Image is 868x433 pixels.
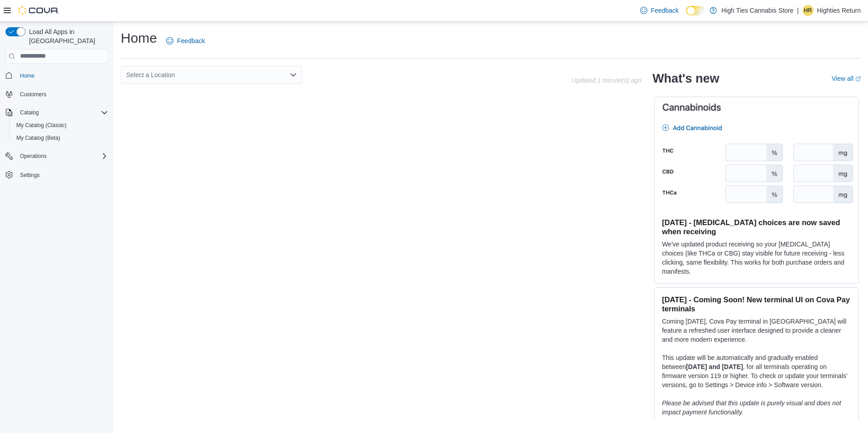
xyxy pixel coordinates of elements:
[16,89,108,100] span: Customers
[803,5,814,16] div: Highties Return
[16,107,108,118] span: Catalog
[2,88,112,101] button: Customers
[16,70,38,81] a: Home
[2,69,112,82] button: Home
[16,170,43,181] a: Settings
[9,119,112,132] button: My Catalog (Classic)
[13,120,108,131] span: My Catalog (Classic)
[2,168,112,181] button: Settings
[13,133,108,143] span: My Catalog (Beta)
[25,27,108,45] span: Load All Apps in [GEOGRAPHIC_DATA]
[16,151,50,162] button: Operations
[13,133,64,143] a: My Catalog (Beta)
[686,363,743,370] strong: [DATE] and [DATE]
[662,353,851,389] p: This update will be automatically and gradually enabled between , for all terminals operating on ...
[572,77,641,84] p: Updated 1 minute(s) ago
[20,91,46,98] span: Customers
[16,89,50,100] a: Customers
[16,122,67,129] span: My Catalog (Classic)
[13,120,70,131] a: My Catalog (Classic)
[652,71,719,86] h2: What's new
[9,132,112,144] button: My Catalog (Beta)
[16,151,108,162] span: Operations
[662,218,851,236] h3: [DATE] - [MEDICAL_DATA] choices are now saved when receiving
[20,72,35,79] span: Home
[18,6,59,15] img: Cova
[16,107,42,118] button: Catalog
[16,134,60,142] span: My Catalog (Beta)
[636,1,682,20] a: Feedback
[817,5,861,16] p: Highties Return
[855,76,861,82] svg: External link
[16,169,108,180] span: Settings
[2,150,112,162] button: Operations
[651,6,679,15] span: Feedback
[290,71,297,79] button: Open list of options
[20,153,47,160] span: Operations
[2,106,112,119] button: Catalog
[804,5,812,16] span: HR
[832,75,861,82] a: View allExternal link
[121,29,157,47] h1: Home
[686,6,705,15] input: Dark Mode
[16,70,108,81] span: Home
[662,240,851,276] p: We've updated product receiving so your [MEDICAL_DATA] choices (like THCa or CBG) stay visible fo...
[5,65,108,205] nav: Complex example
[662,399,841,416] em: Please be advised that this update is purely visual and does not impact payment functionality.
[662,317,851,344] p: Coming [DATE], Cova Pay terminal in [GEOGRAPHIC_DATA] will feature a refreshed user interface des...
[721,5,794,16] p: High Ties Cannabis Store
[163,32,208,50] a: Feedback
[797,5,799,16] p: |
[662,295,851,313] h3: [DATE] - Coming Soon! New terminal UI on Cova Pay terminals
[20,172,39,179] span: Settings
[20,109,39,116] span: Catalog
[177,36,205,45] span: Feedback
